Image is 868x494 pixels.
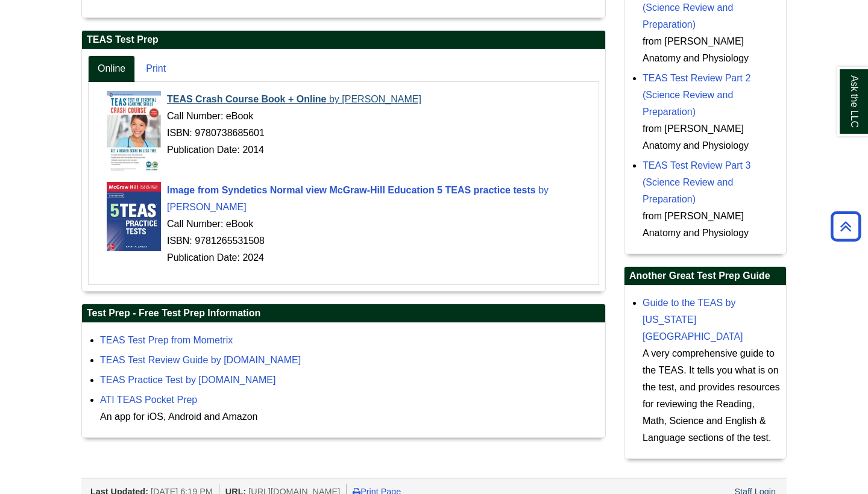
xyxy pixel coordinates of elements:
[624,267,786,286] h2: Another Great Test Prep Guide
[167,94,327,104] span: TEAS Crash Course Book + Online
[107,216,593,233] div: Call Number: eBook
[100,395,197,405] a: ATI TEAS Pocket Prep
[167,185,536,195] span: Image from Syndetics Normal view McGraw-Hill Education 5 TEAS practice tests
[167,185,549,212] a: Cover Art Image from Syndetics Normal view McGraw-Hill Education 5 TEAS practice tests by [PERSON...
[100,335,233,345] a: TEAS Test Prep from Mometrix
[643,160,750,204] a: TEAS Test Review Part 3 (Science Review and Preparation)
[100,375,275,385] a: TEAS Practice Test by [DOMAIN_NAME]
[107,249,593,266] div: Publication Date: 2024
[643,73,750,117] a: TEAS Test Review Part 2 (Science Review and Preparation)
[826,218,865,234] a: Back to Top
[643,208,780,242] div: from [PERSON_NAME] Anatomy and Physiology
[107,182,161,251] img: Cover Art
[643,33,780,67] div: from [PERSON_NAME] Anatomy and Physiology
[167,202,247,212] span: [PERSON_NAME]
[82,304,605,323] h2: Test Prep - Free Test Prep Information
[107,125,593,142] div: ISBN: 9780738685601
[643,345,780,446] div: A very comprehensive guide to the TEAS. It tells you what is on the test, and provides resources ...
[643,120,780,154] div: from [PERSON_NAME] Anatomy and Physiology
[88,55,135,83] a: Online
[167,94,421,104] a: Cover Art TEAS Crash Course Book + Online by [PERSON_NAME]
[136,55,175,83] a: Print
[643,298,743,342] a: Guide to the TEAS by [US_STATE][GEOGRAPHIC_DATA]
[100,355,301,365] a: TEAS Test Review Guide by [DOMAIN_NAME]
[107,108,593,125] div: Call Number: eBook
[107,142,593,158] div: Publication Date: 2014
[100,408,599,425] div: An app for iOS, Android and Amazon
[107,233,593,249] div: ISBN: 9781265531508
[107,91,161,172] img: Cover Art
[342,94,421,104] span: [PERSON_NAME]
[538,185,549,195] span: by
[329,94,339,104] span: by
[82,31,605,49] h2: TEAS Test Prep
